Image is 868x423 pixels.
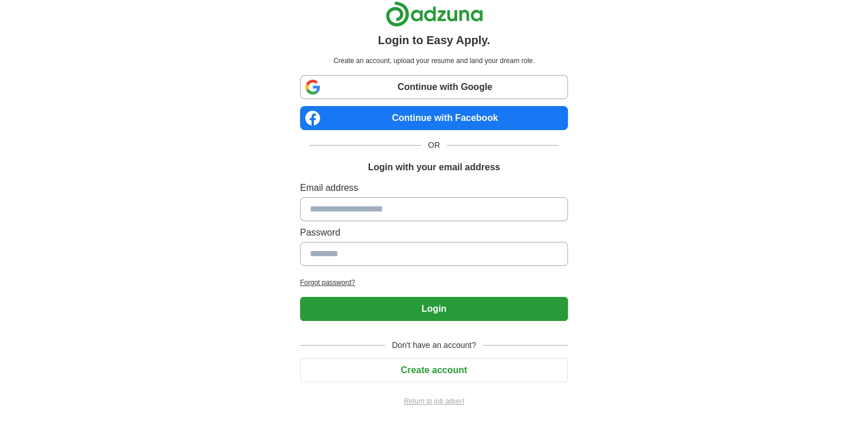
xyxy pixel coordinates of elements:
a: Continue with Google [300,75,568,99]
label: Email address [300,181,568,195]
a: Continue with Facebook [300,106,568,130]
button: Create account [300,358,568,382]
label: Password [300,226,568,240]
a: Create account [300,365,568,375]
span: Don't have an account? [385,339,483,351]
img: Adzuna logo [386,1,483,27]
p: Create an account, upload your resume and land your dream role. [302,56,566,66]
h1: Login to Easy Apply. [378,32,491,49]
h1: Login with your email address [368,160,500,174]
span: OR [421,139,447,151]
a: Return to job advert [300,396,568,406]
button: Login [300,297,568,321]
a: Forgot password? [300,277,568,288]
